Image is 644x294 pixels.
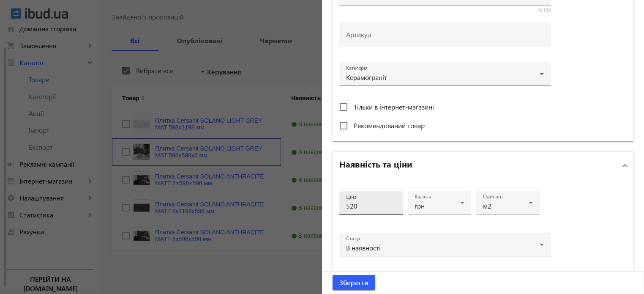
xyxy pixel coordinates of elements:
[415,193,431,200] mat-label: Валюта
[415,201,425,210] span: грн
[333,152,633,179] mat-expansion-panel-header: Наявність та ціни
[346,30,371,39] mat-label: Артикул
[346,235,361,242] mat-label: Статус
[354,102,434,111] span: Тільки в інтернет-магазині
[339,158,412,170] h2: Наявність та ціни
[354,121,425,130] span: Рекомендований товар
[333,275,375,290] button: Зберегти
[483,201,491,210] span: м2
[483,193,503,200] mat-label: Одиниці
[346,194,357,201] mat-label: Ціна
[339,278,368,287] span: Зберегти
[346,243,381,252] span: В наявності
